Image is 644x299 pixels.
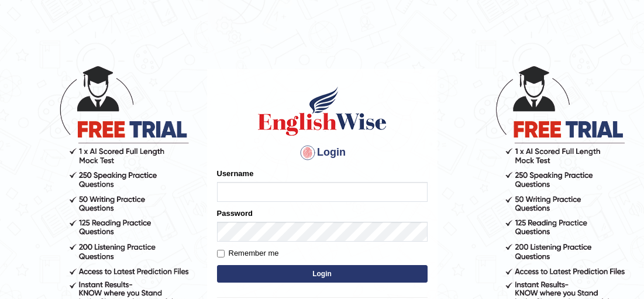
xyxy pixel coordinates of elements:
label: Remember me [217,248,279,259]
input: Remember me [217,250,225,257]
img: Logo of English Wise sign in for intelligent practice with AI [256,85,389,138]
h4: Login [217,143,428,162]
label: Password [217,208,253,219]
label: Username [217,168,254,179]
button: Login [217,265,428,283]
